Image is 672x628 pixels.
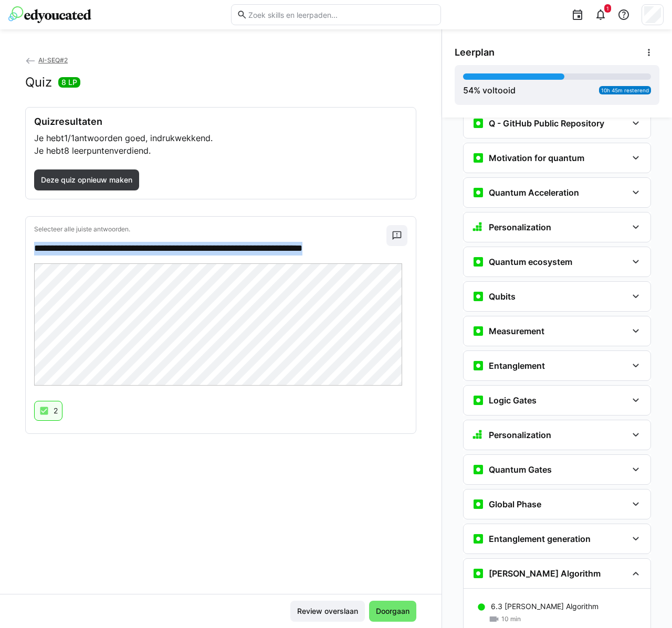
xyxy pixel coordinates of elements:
h3: Personalization [489,222,551,232]
span: 10h 45m resterend [601,87,649,93]
span: Leerplan [455,47,495,58]
h2: Quiz [25,74,52,90]
h3: Entanglement generation [489,534,591,544]
p: 2 [54,406,58,416]
p: 6.3 [PERSON_NAME] Algorithm [491,601,598,612]
button: Doorgaan [369,601,416,622]
h3: Qubits [489,291,516,302]
button: Deze quiz opnieuw maken [34,169,139,190]
div: % voltooid [463,84,516,97]
button: Review overslaan [290,601,365,622]
span: AI-SEQ#2 [38,56,68,64]
input: Zoek skills en leerpaden... [247,10,435,19]
span: 8 LP [61,77,77,88]
span: 1 [606,5,609,12]
span: Doorgaan [374,606,411,616]
span: 10 min [501,615,521,623]
p: Je hebt antwoorden goed, indrukwekkend. [34,132,407,144]
h3: Quantum ecosystem [489,257,572,267]
h3: Measurement [489,326,544,336]
span: 8 leerpunten [64,145,114,156]
a: AI-SEQ#2 [25,56,68,64]
h3: Logic Gates [489,395,537,406]
p: Selecteer alle juiste antwoorden. [34,225,386,233]
span: 54 [463,85,474,95]
span: Review overslaan [296,606,360,616]
h3: Quantum Acceleration [489,187,579,198]
h3: Global Phase [489,499,541,509]
h3: Motivation for quantum [489,153,584,163]
span: 1/1 [64,133,75,143]
h3: Quizresultaten [34,116,407,127]
p: Je hebt verdiend. [34,144,407,157]
span: Deze quiz opnieuw maken [39,175,134,185]
h3: [PERSON_NAME] Algorithm [489,568,601,579]
h3: Entanglement [489,360,545,371]
h3: Q - GitHub Public Repository [489,118,604,129]
h3: Personalization [489,430,551,440]
h3: Quantum Gates [489,464,552,475]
